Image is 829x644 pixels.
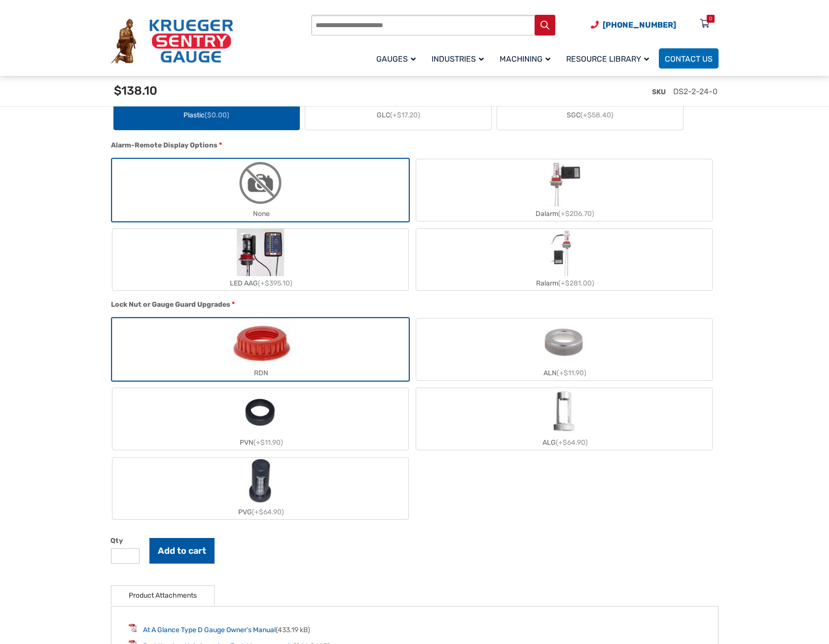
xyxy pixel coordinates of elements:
label: PVN [112,388,408,450]
a: Product Attachments [129,586,197,605]
label: Ralarm [416,229,712,290]
span: ($0.00) [205,111,229,119]
abbr: required [232,299,235,310]
span: Lock Nut or Gauge Guard Upgrades [111,300,230,309]
span: Gauges [376,54,416,64]
label: ALG [416,388,712,450]
span: Machining [500,54,550,64]
a: Industries [426,47,494,70]
div: ALN [416,366,712,380]
button: Add to cart [149,538,215,564]
div: LED AAG [112,276,408,290]
span: Alarm-Remote Display Options [111,141,217,149]
abbr: required [219,140,222,150]
label: PVG [112,458,408,519]
span: Contact Us [665,54,713,64]
a: Contact Us [659,48,719,69]
label: Dalarm [416,159,712,221]
a: Phone Number (920) 434-8860 [591,19,676,31]
span: Industries [432,54,484,64]
input: Product quantity [111,548,140,564]
label: ALN [416,319,712,380]
span: [PHONE_NUMBER] [603,20,676,30]
span: GLC [377,110,420,120]
a: At A Glance Type D Gauge Owner’s Manual [143,626,276,634]
div: PVN [112,435,408,450]
span: SGC [567,110,613,120]
span: SKU [652,88,666,96]
span: (+$206.70) [558,210,594,218]
label: None [112,159,408,221]
span: (+$281.00) [558,279,594,287]
span: Plastic [183,110,229,120]
div: 0 [709,15,712,23]
div: None [112,207,408,221]
label: LED AAG [112,229,408,290]
div: Dalarm [416,207,712,221]
li: (433.19 kB) [129,624,701,635]
span: (+$11.90) [557,369,586,377]
img: Krueger Sentry Gauge [111,19,233,64]
span: (+$64.90) [556,438,588,447]
div: Ralarm [416,276,712,290]
a: Gauges [370,47,426,70]
label: RDN [112,319,408,380]
a: Machining [494,47,560,70]
span: (+$17.20) [390,111,420,119]
span: (+$58.40) [580,111,613,119]
span: Resource Library [566,54,649,64]
div: ALG [416,435,712,450]
span: DS2-2-24-0 [673,87,718,96]
div: RDN [112,366,408,380]
div: PVG [112,505,408,519]
span: (+$64.90) [252,508,284,516]
span: (+$395.10) [258,279,292,287]
a: Resource Library [560,47,659,70]
span: (+$11.90) [253,438,283,447]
